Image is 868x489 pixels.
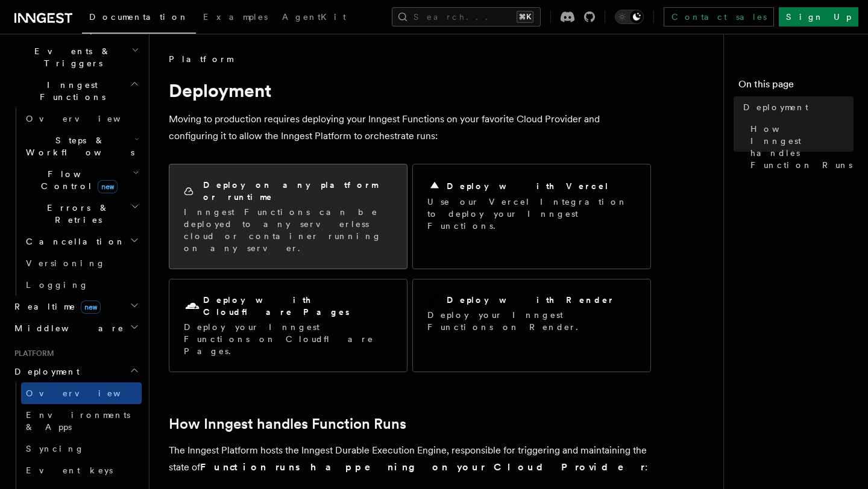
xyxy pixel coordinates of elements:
[21,231,142,252] button: Cancellation
[21,108,142,129] a: Overview
[738,77,854,96] h4: On this page
[200,461,645,473] strong: Function runs happening on your Cloud Provider
[750,123,854,171] span: How Inngest handles Function Runs
[21,459,142,481] a: Event keys
[275,4,353,33] a: AgentKit
[21,134,134,158] span: Steps & Workflows
[427,196,636,232] p: Use our Vercel Integration to deploy your Inngest Functions.
[169,442,651,476] p: The Inngest Platform hosts the Inngest Durable Execution Engine, responsible for triggering and m...
[169,279,407,372] a: Deploy with Cloudflare PagesDeploy your Inngest Functions on Cloudflare Pages.
[169,53,233,65] span: Platform
[447,180,609,192] h2: Deploy with Vercel
[82,4,196,34] a: Documentation
[184,298,201,315] svg: Cloudflare
[427,309,636,333] p: Deploy your Inngest Functions on Render.
[412,279,651,372] a: Deploy with RenderDeploy your Inngest Functions on Render.
[26,258,105,268] span: Versioning
[21,197,142,231] button: Errors & Retries
[10,317,142,339] button: Middleware
[21,438,142,459] a: Syncing
[21,274,142,296] a: Logging
[10,322,124,334] span: Middleware
[184,321,392,357] p: Deploy your Inngest Functions on Cloudflare Pages.
[664,7,774,26] a: Contact sales
[743,101,808,113] span: Deployment
[21,404,142,438] a: Environments & Apps
[26,444,84,453] span: Syncing
[203,294,392,318] h2: Deploy with Cloudflare Pages
[26,114,150,123] span: Overview
[203,12,268,22] span: Examples
[412,164,651,269] a: Deploy with VercelUse our Vercel Integration to deploy your Inngest Functions.
[26,280,89,290] span: Logging
[779,7,858,26] a: Sign Up
[26,466,113,475] span: Event keys
[746,118,854,176] a: How Inngest handles Function Runs
[21,129,142,163] button: Steps & Workflows
[21,252,142,274] a: Versioning
[26,388,150,398] span: Overview
[26,410,130,432] span: Environments & Apps
[10,349,54,358] span: Platform
[10,79,130,103] span: Inngest Functions
[21,168,133,192] span: Flow Control
[10,40,142,74] button: Events & Triggers
[10,296,142,317] button: Realtimenew
[10,366,80,378] span: Deployment
[21,382,142,404] a: Overview
[169,79,651,101] h1: Deployment
[169,416,406,432] a: How Inngest handles Function Runs
[738,96,854,118] a: Deployment
[447,294,615,306] h2: Deploy with Render
[203,179,392,203] h2: Deploy on any platform or runtime
[10,74,142,108] button: Inngest Functions
[392,7,541,26] button: Search...⌘K
[98,180,118,193] span: new
[21,202,131,226] span: Errors & Retries
[21,235,125,248] span: Cancellation
[517,11,533,23] kbd: ⌘K
[615,10,644,24] button: Toggle dark mode
[21,163,142,197] button: Flow Controlnew
[10,301,101,313] span: Realtime
[169,164,407,269] a: Deploy on any platform or runtimeInngest Functions can be deployed to any serverless cloud or con...
[10,45,131,69] span: Events & Triggers
[89,12,189,22] span: Documentation
[81,301,101,314] span: new
[10,361,142,382] button: Deployment
[196,4,275,33] a: Examples
[282,12,346,22] span: AgentKit
[169,111,651,145] p: Moving to production requires deploying your Inngest Functions on your favorite Cloud Provider an...
[10,108,142,296] div: Inngest Functions
[184,206,392,254] p: Inngest Functions can be deployed to any serverless cloud or container running on any server.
